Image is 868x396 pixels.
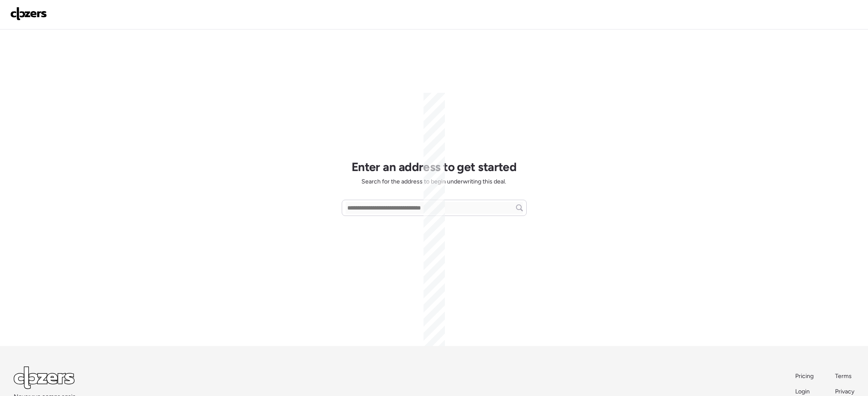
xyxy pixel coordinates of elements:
[795,387,814,396] a: Login
[14,366,75,389] img: Logo Light
[835,372,852,380] span: Terms
[795,372,814,381] a: Pricing
[795,372,814,380] span: Pricing
[352,160,517,174] h1: Enter an address to get started
[835,388,854,395] span: Privacy
[835,372,854,381] a: Terms
[361,177,506,186] span: Search for the address to begin underwriting this deal.
[10,7,47,21] img: Logo
[795,388,810,395] span: Login
[835,387,854,396] a: Privacy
